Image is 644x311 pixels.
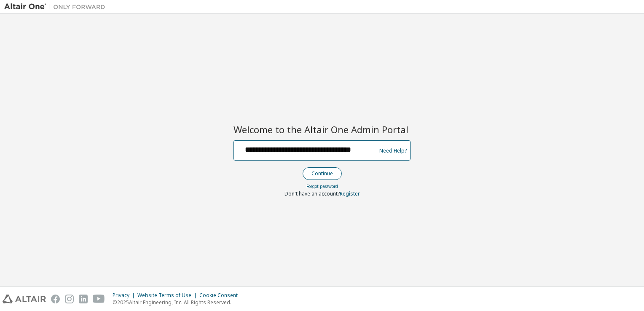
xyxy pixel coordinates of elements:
[4,3,110,11] img: Altair One
[303,167,342,180] button: Continue
[51,295,60,303] img: facebook.svg
[113,292,137,299] div: Privacy
[199,292,243,299] div: Cookie Consent
[306,183,338,189] a: Forgot password
[137,292,199,299] div: Website Terms of Use
[113,299,243,306] p: © 2025 Altair Engineering, Inc. All Rights Reserved.
[284,190,340,197] span: Don't have an account?
[79,295,88,303] img: linkedin.svg
[65,295,74,303] img: instagram.svg
[340,190,360,197] a: Register
[93,295,105,303] img: youtube.svg
[233,123,411,135] h2: Welcome to the Altair One Admin Portal
[3,295,46,303] img: altair_logo.svg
